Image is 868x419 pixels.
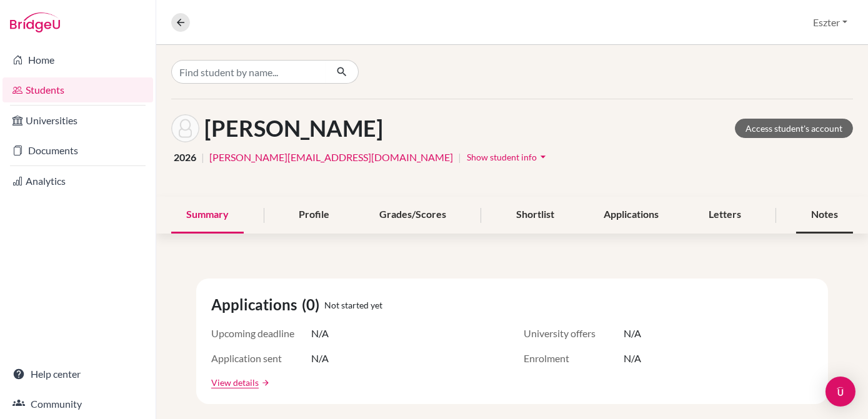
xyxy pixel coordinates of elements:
[501,197,569,234] div: Shortlist
[807,11,853,34] button: Eszter
[302,293,324,316] span: (0)
[2,392,153,417] a: Community
[694,197,756,234] div: Letters
[211,351,311,366] span: Application sent
[458,150,461,165] span: |
[204,115,383,142] h1: [PERSON_NAME]
[524,326,624,341] span: University offers
[537,150,549,163] i: arrow_drop_down
[589,197,674,234] div: Applications
[174,150,196,165] span: 2026
[171,60,326,84] input: Find student by name...
[311,326,329,341] span: N/A
[2,169,153,194] a: Analytics
[10,12,60,32] img: Bridge-U
[826,377,856,407] div: Open Intercom Messenger
[2,108,153,133] a: Universities
[796,197,853,234] div: Notes
[201,150,204,165] span: |
[259,378,270,387] a: arrow_forward
[466,147,550,167] button: Show student infoarrow_drop_down
[624,351,641,366] span: N/A
[211,376,259,389] a: View details
[735,119,853,138] a: Access student's account
[2,362,153,387] a: Help center
[2,77,153,102] a: Students
[284,197,344,234] div: Profile
[171,114,199,142] img: Alexandra Katzer's avatar
[2,138,153,163] a: Documents
[467,152,537,162] span: Show student info
[324,298,382,312] span: Not started yet
[211,326,311,341] span: Upcoming deadline
[624,326,641,341] span: N/A
[364,197,461,234] div: Grades/Scores
[211,293,302,316] span: Applications
[524,351,624,366] span: Enrolment
[209,150,453,165] a: [PERSON_NAME][EMAIL_ADDRESS][DOMAIN_NAME]
[311,351,329,366] span: N/A
[171,197,244,234] div: Summary
[2,47,153,72] a: Home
